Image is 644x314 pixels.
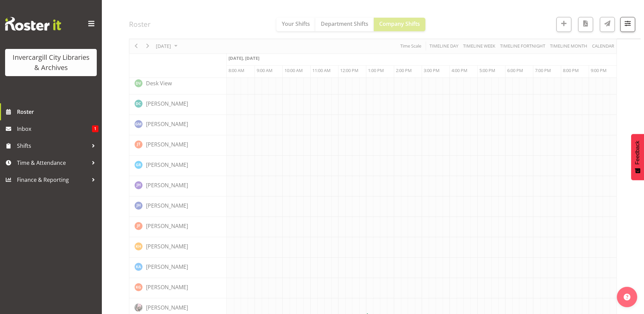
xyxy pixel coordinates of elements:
[17,158,88,168] span: Time & Attendance
[92,125,98,132] span: 1
[634,141,641,164] span: Feedback
[12,52,90,73] div: Invercargill City Libraries & Archives
[5,17,61,31] img: Rosterit website logo
[620,17,635,32] button: Filter Shifts
[17,141,88,151] span: Shifts
[631,134,644,180] button: Feedback - Show survey
[624,294,630,300] img: help-xxl-2.png
[17,175,88,185] span: Finance & Reporting
[17,124,92,134] span: Inbox
[17,107,98,117] span: Roster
